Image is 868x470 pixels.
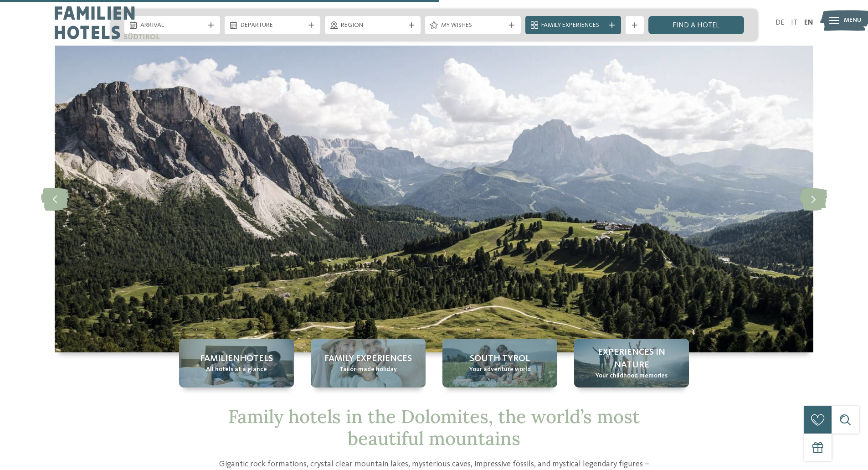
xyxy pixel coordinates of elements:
[470,352,530,365] span: South Tyrol
[324,352,412,365] span: Family Experiences
[776,19,784,26] a: DE
[596,372,668,381] span: Your childhood memories
[583,346,680,372] span: Experiences in nature
[469,365,531,374] span: Your adventure world
[442,339,557,387] a: Family hotels in the Dolomites: Holidays in the realm of the Pale Mountains South Tyrol Your adve...
[200,352,273,365] span: Familienhotels
[228,405,640,450] span: Family hotels in the Dolomites, the world’s most beautiful mountains
[844,16,862,25] span: Menu
[574,339,689,387] a: Family hotels in the Dolomites: Holidays in the realm of the Pale Mountains Experiences in nature...
[55,46,813,352] img: Family hotels in the Dolomites: Holidays in the realm of the Pale Mountains
[179,339,294,387] a: Family hotels in the Dolomites: Holidays in the realm of the Pale Mountains Familienhotels All ho...
[206,365,267,374] span: All hotels at a glance
[339,365,397,374] span: Tailor-made holiday
[311,339,426,387] a: Family hotels in the Dolomites: Holidays in the realm of the Pale Mountains Family Experiences Ta...
[791,19,797,26] a: IT
[804,19,813,26] a: EN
